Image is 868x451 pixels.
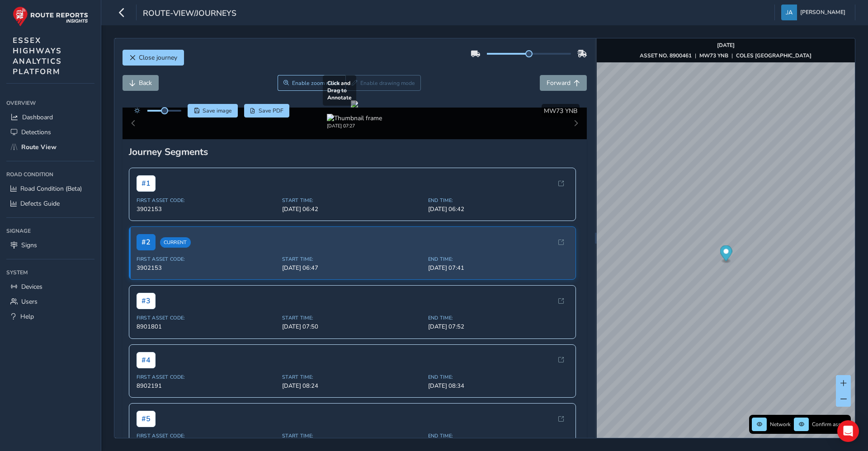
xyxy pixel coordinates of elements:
[22,113,53,122] span: Dashboard
[781,5,849,20] button: [PERSON_NAME]
[21,143,57,151] span: Route View
[282,197,423,204] span: Start Time:
[282,374,423,381] span: Start Time:
[282,432,423,439] span: Start Time:
[6,110,94,125] a: Dashboard
[6,140,94,155] a: Route View
[137,197,277,204] span: First Asset Code:
[6,309,94,324] a: Help
[137,256,277,263] span: First Asset Code:
[139,79,152,87] span: Back
[282,323,423,331] span: [DATE] 07:50
[428,197,569,204] span: End Time:
[129,146,581,158] div: Journey Segments
[259,107,283,114] span: Save PDF
[20,199,60,208] span: Defects Guide
[282,315,423,321] span: Start Time:
[736,52,811,59] strong: COLES [GEOGRAPHIC_DATA]
[137,205,277,213] span: 3902153
[720,245,732,264] div: Map marker
[6,266,94,279] div: System
[6,238,94,253] a: Signs
[160,237,191,248] span: Current
[13,35,62,77] span: ESSEX HIGHWAYS ANALYTICS PLATFORM
[699,52,728,59] strong: MW73 YNB
[812,421,848,428] span: Confirm assets
[428,264,569,272] span: [DATE] 07:41
[770,421,791,428] span: Network
[13,6,88,27] img: rr logo
[6,224,94,238] div: Signage
[6,294,94,309] a: Users
[123,75,159,91] button: Back
[428,205,569,213] span: [DATE] 06:42
[428,323,569,331] span: [DATE] 07:52
[428,315,569,321] span: End Time:
[640,52,811,59] div: | |
[544,107,577,115] span: MW73 YNB
[20,184,82,193] span: Road Condition (Beta)
[6,181,94,196] a: Road Condition (Beta)
[717,42,735,49] strong: [DATE]
[327,122,382,129] div: [DATE] 07:27
[123,50,184,66] button: Close journey
[547,79,571,87] span: Forward
[21,241,37,249] span: Signs
[203,107,232,114] span: Save image
[428,382,569,390] span: [DATE] 08:34
[6,279,94,294] a: Devices
[327,114,382,122] img: Thumbnail frame
[6,96,94,110] div: Overview
[137,411,156,427] span: # 5
[428,256,569,263] span: End Time:
[282,382,423,390] span: [DATE] 08:24
[143,8,236,20] span: route-view/journeys
[137,315,277,321] span: First Asset Code:
[139,53,177,62] span: Close journey
[137,234,156,250] span: # 2
[6,168,94,181] div: Road Condition
[137,382,277,390] span: 8902191
[137,264,277,272] span: 3902153
[137,374,277,381] span: First Asset Code:
[428,432,569,439] span: End Time:
[137,293,156,309] span: # 3
[137,352,156,368] span: # 4
[6,125,94,140] a: Detections
[282,264,423,272] span: [DATE] 06:47
[188,104,238,117] button: Save
[640,52,692,59] strong: ASSET NO. 8900461
[137,323,277,331] span: 8901801
[278,75,346,91] button: Zoom
[21,128,51,136] span: Detections
[781,5,797,20] img: diamond-layout
[21,282,42,291] span: Devices
[20,312,34,321] span: Help
[800,5,845,20] span: [PERSON_NAME]
[428,374,569,381] span: End Time:
[540,75,587,91] button: Forward
[282,205,423,213] span: [DATE] 06:42
[137,175,156,192] span: # 1
[21,297,38,306] span: Users
[292,80,340,87] span: Enable zoom mode
[282,256,423,263] span: Start Time:
[6,196,94,211] a: Defects Guide
[244,104,290,117] button: PDF
[137,432,277,439] span: First Asset Code:
[837,420,859,442] div: Open Intercom Messenger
